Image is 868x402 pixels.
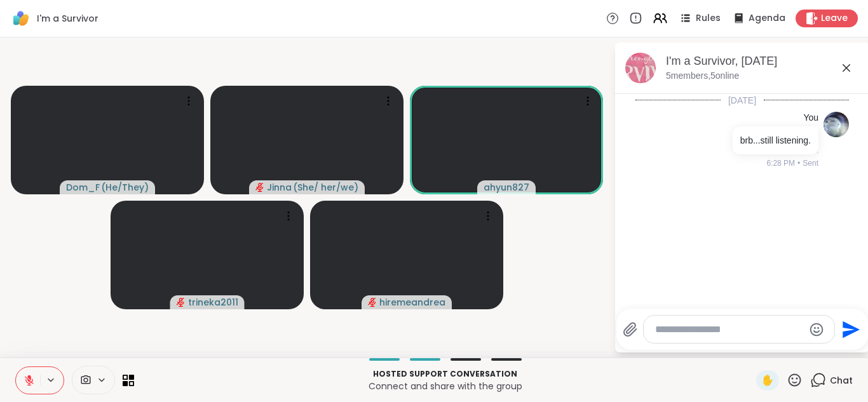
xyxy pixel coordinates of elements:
span: Leave [821,12,848,25]
button: Send [835,315,864,344]
span: Rules [696,12,721,25]
span: trineka2011 [188,296,238,309]
span: audio-muted [177,298,186,307]
button: Emoji picker [809,322,824,337]
textarea: Type your message [655,323,803,336]
h4: You [803,112,818,124]
span: Sent [803,157,818,169]
span: audio-muted [255,183,264,192]
span: ahyun827 [484,181,529,194]
p: Hosted support conversation [142,368,749,380]
span: [DATE] [721,94,764,107]
p: 5 members, 5 online [666,70,739,83]
p: Connect and share with the group [142,380,749,392]
span: audio-muted [368,298,377,307]
img: I'm a Survivor, Oct 12 [625,53,656,83]
img: ShareWell Logomark [10,8,32,29]
img: https://sharewell-space-live.sfo3.digitaloceanspaces.com/user-generated/c722de09-23e1-4113-a62c-2... [824,112,849,137]
span: Chat [830,374,853,387]
span: I'm a Survivor [37,12,98,25]
span: Agenda [749,12,785,25]
div: I'm a Survivor, [DATE] [666,53,859,69]
span: 6:28 PM [766,157,795,169]
span: ✋ [761,373,774,388]
span: Dom_F [66,181,100,194]
span: ( She/ her/we ) [293,181,358,194]
p: brb...still listening. [740,134,811,147]
span: ( He/They ) [101,181,149,194]
span: • [797,157,800,169]
span: hiremeandrea [379,296,445,309]
span: Jinna [267,181,292,194]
